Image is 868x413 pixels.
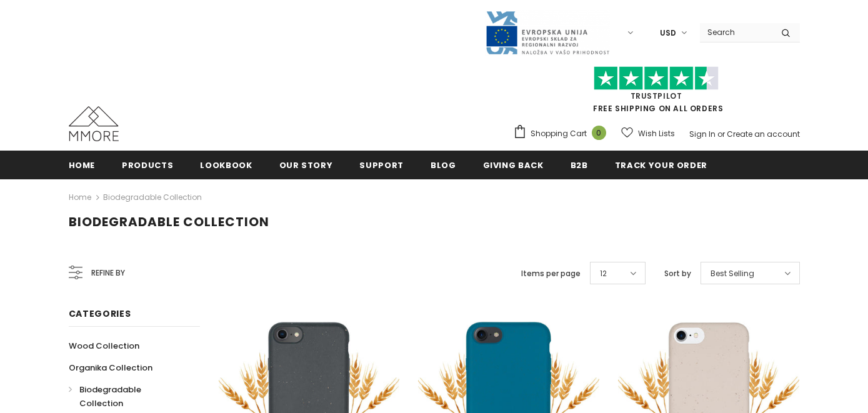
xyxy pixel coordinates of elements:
[69,362,152,374] span: Organika Collection
[69,307,131,320] span: Categories
[660,27,676,39] span: USD
[69,213,269,231] span: Biodegradable Collection
[69,190,91,205] a: Home
[689,129,716,139] a: Sign In
[717,129,725,139] span: or
[122,151,173,179] a: Products
[483,151,544,179] a: Giving back
[727,129,800,139] a: Create an account
[521,267,581,280] label: Items per page
[279,151,333,179] a: Our Story
[69,340,139,352] span: Wood Collection
[571,151,588,179] a: B2B
[711,267,754,280] span: Best Selling
[103,192,202,202] a: Biodegradable Collection
[200,159,252,171] span: Lookbook
[621,122,675,144] a: Wish Lists
[513,72,800,114] span: FREE SHIPPING ON ALL ORDERS
[664,267,691,280] label: Sort by
[69,151,96,179] a: Home
[79,384,141,409] span: Biodegradable Collection
[631,91,682,101] a: Trustpilot
[638,127,675,140] span: Wish Lists
[600,267,607,280] span: 12
[200,151,252,179] a: Lookbook
[91,266,125,280] span: Refine by
[359,159,404,171] span: support
[571,159,588,171] span: B2B
[592,126,606,140] span: 0
[513,124,612,143] a: Shopping Cart 0
[431,151,456,179] a: Blog
[69,335,139,357] a: Wood Collection
[69,106,119,141] img: MMORE Cases
[615,159,707,171] span: Track your order
[279,159,333,171] span: Our Story
[485,27,610,37] a: Javni Razpis
[122,159,173,171] span: Products
[483,159,544,171] span: Giving back
[700,23,772,41] input: Search Site
[485,10,610,56] img: Javni Razpis
[69,159,96,171] span: Home
[359,151,404,179] a: support
[431,159,456,171] span: Blog
[615,151,707,179] a: Track your order
[594,66,719,91] img: Trust Pilot Stars
[531,127,587,140] span: Shopping Cart
[69,357,152,379] a: Organika Collection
